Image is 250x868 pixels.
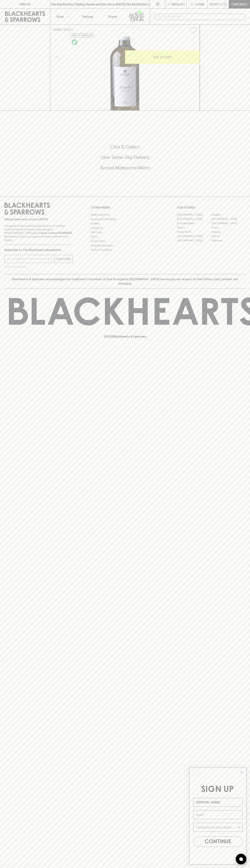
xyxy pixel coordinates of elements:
[177,234,211,238] a: [GEOGRAPHIC_DATA]
[177,230,211,234] a: Fitzroy North
[53,28,61,31] a: HOME
[91,205,159,210] p: OTHER AREAS
[177,213,211,217] a: [GEOGRAPHIC_DATA]
[177,238,211,243] a: [GEOGRAPHIC_DATA]
[196,823,237,832] input: I wanna know more about...
[172,2,185,6] p: Wishlist
[91,239,159,243] a: Privacy Policy
[4,265,73,268] p: We will never spam you
[64,28,72,31] a: SHOP
[4,224,73,242] p: It is against the law to sell or supply alcohol to, or to obtain alcohol on behalf of a person un...
[211,238,246,243] a: Thornbury
[4,154,246,160] h5: Uber Same-Day Delivery
[237,823,241,832] button: Show Options
[91,226,159,230] a: Contact Us
[186,764,250,868] div: FLYOUT Form
[193,810,242,819] input: Email
[125,50,200,64] button: ADD TO CART
[55,255,73,263] button: SUBSCRIBE
[50,37,200,110] img: 40537.png
[91,235,159,239] a: FAQ's
[224,3,226,5] p: 0
[177,217,211,221] a: [GEOGRAPHIC_DATA]
[19,2,31,6] p: FIND US
[177,221,211,225] a: Brunswick West
[211,221,246,225] a: [GEOGRAPHIC_DATA]
[231,2,247,6] p: Checkout
[193,837,242,847] button: CONTINUE
[188,26,198,35] button: Add to wishlist
[91,221,159,226] a: Careers
[4,144,246,150] h5: Click & Collect
[50,9,75,24] button: Shop
[71,33,94,38] button: Add to wishlist
[153,55,172,59] p: ADD TO CART
[211,225,246,230] a: Fitzroy
[210,2,218,6] p: $0.00
[211,230,246,234] a: Geelong
[56,257,71,261] p: SUBSCRIBE
[4,218,73,221] p: Sibling owned and run since [DATE]
[239,857,243,861] img: bubble-icon
[91,213,159,217] a: Bottle Drop FAQ's
[71,38,78,46] a: Organic
[7,256,55,262] input: e.g. jane@blackheartsandsparrows.com.au
[195,2,204,6] p: Login
[82,14,93,19] p: Tastings
[201,785,234,794] span: SIGN UP
[75,9,100,24] a: Tastings
[7,277,243,286] p: Blackhearts & Sparrows acknowledges the traditional Custodians of land throughout [GEOGRAPHIC_DAT...
[91,243,159,248] a: Shipping Information
[177,205,246,210] p: OUR STORES
[39,231,72,234] strong: Liquor License #32064953
[239,769,245,775] button: Close dialog
[211,234,246,238] a: Prahran
[4,165,246,171] h5: Across Melbourne Metro
[177,225,211,230] a: Elwood
[91,217,159,221] a: Business & Bulk Gifting
[211,217,246,221] a: [GEOGRAPHIC_DATA]
[163,14,243,20] input: Try "Pinot noir"
[72,39,77,45] img: Organic
[4,248,73,252] p: Subscribe to The Blackhearts Newsletter
[91,230,159,235] a: Gift Cards
[4,130,246,189] div: Call to action block
[100,9,125,24] a: Stores
[193,798,242,807] input: Name
[56,14,64,19] p: Shop
[211,213,246,217] a: Braddon
[108,14,117,19] p: Stores
[91,248,159,252] a: Terms & Conditions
